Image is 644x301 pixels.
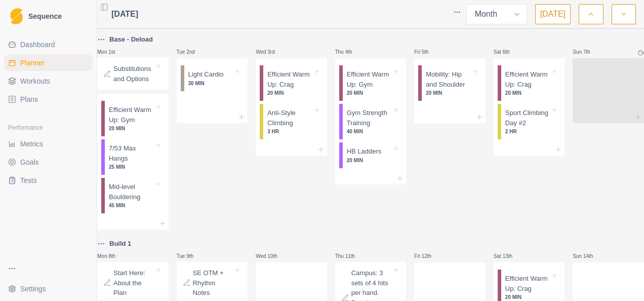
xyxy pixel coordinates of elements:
p: 2 HR [505,128,551,135]
p: Efficient Warm Up: Gym [109,105,154,125]
p: 25 MIN [109,163,154,171]
p: 7/53 Max Hangs [109,143,154,163]
p: 20 MIN [426,89,471,97]
p: Efficient Warm Up: Crag [267,69,313,89]
p: Wed 3rd [256,48,286,56]
a: Goals [4,154,93,170]
p: 45 MIN [109,202,154,209]
div: Substitutions and Options [97,58,169,90]
p: Tue 9th [177,252,207,260]
a: LogoSequence [4,4,93,28]
p: 3 HR [267,128,313,135]
p: Substitutions and Options [113,64,154,84]
p: Light Cardio [188,69,224,80]
p: 20 MIN [109,125,154,132]
span: Dashboard [20,40,55,50]
span: [DATE] [111,8,138,20]
p: Mid-level Bouldering [109,182,154,202]
p: 30 MIN [188,80,234,87]
p: Start Here: About the Plan [113,268,154,298]
div: Efficient Warm Up: Crag20 MIN [260,65,323,101]
div: 7/53 Max Hangs25 MIN [101,139,165,175]
div: Mobility: Hip and Shoulder20 MIN [418,65,481,101]
p: 20 MIN [347,157,392,164]
p: Fri 12th [414,252,445,260]
div: Performance [4,120,93,136]
div: Efficient Warm Up: Gym20 MIN [339,65,402,101]
p: Fri 5th [414,48,445,56]
p: Wed 10th [256,252,286,260]
span: Planner [20,58,45,68]
p: Anti-Style Climbing [267,108,313,128]
p: Sport Climbing Day #2 [505,108,551,128]
p: Sat 6th [494,48,524,56]
p: Thu 4th [335,48,366,56]
div: Efficient Warm Up: Gym20 MIN [101,101,165,136]
span: Metrics [20,139,43,149]
p: Efficient Warm Up: Crag [505,274,551,293]
span: Plans [20,94,38,104]
div: Light Cardio30 MIN [181,65,244,91]
p: 20 MIN [505,293,551,301]
a: Workouts [4,73,93,89]
p: Thu 11th [335,252,366,260]
div: Sport Climbing Day #22 HR [498,104,561,139]
p: Sun 14th [573,252,603,260]
div: HB Ladders20 MIN [339,142,402,168]
p: 40 MIN [347,128,392,135]
p: 20 MIN [347,89,392,97]
p: Sun 7th [573,48,603,56]
span: Workouts [20,76,50,86]
p: Base - Deload [109,34,153,45]
p: Mon 1st [97,48,128,56]
div: Efficient Warm Up: Crag20 MIN [498,65,561,101]
p: Efficient Warm Up: Crag [505,69,551,89]
p: SE OTM + Rhythm Notes [193,268,234,298]
p: 20 MIN [267,89,313,97]
p: Mon 8th [97,252,128,260]
a: Tests [4,172,93,189]
button: [DATE] [535,4,571,24]
a: Metrics [4,136,93,152]
div: Gym Strength Training40 MIN [339,104,402,139]
span: Goals [20,157,39,167]
span: Sequence [28,13,62,20]
p: Tue 2nd [177,48,207,56]
p: HB Ladders [347,146,382,157]
img: Logo [10,8,23,25]
p: Mobility: Hip and Shoulder [426,69,471,89]
div: Anti-Style Climbing3 HR [260,104,323,139]
a: Dashboard [4,36,93,53]
p: Build 1 [109,239,131,249]
p: 20 MIN [505,89,551,97]
span: Tests [20,175,37,185]
button: Settings [4,281,93,297]
a: Plans [4,91,93,107]
div: Mid-level Bouldering45 MIN [101,178,165,213]
p: Sat 13th [494,252,524,260]
a: Planner [4,55,93,71]
p: Efficient Warm Up: Gym [347,69,392,89]
p: Gym Strength Training [347,108,392,128]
